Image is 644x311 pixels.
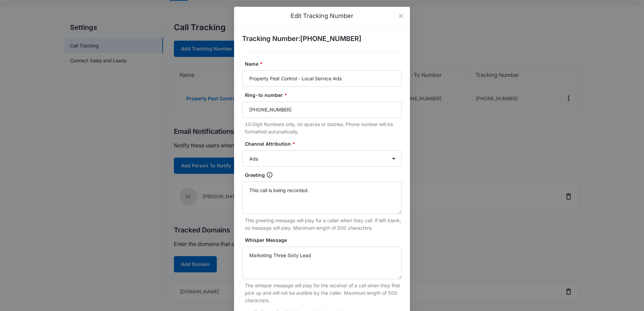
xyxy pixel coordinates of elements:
[245,171,265,179] p: Greeting
[245,282,402,304] p: The whisper message will play for the receiver of a call when they first pick up and will not be ...
[242,182,402,214] textarea: This call is being recorded.
[245,140,405,148] label: Channel Attribution
[242,34,402,44] h2: Tracking Number : [PHONE_NUMBER]
[245,236,405,244] label: Whisper Message
[392,7,410,25] button: Close
[245,121,402,136] p: 10 Digit Numbers only, no spaces or dashes. Phone number will be formatted automatically.
[245,91,405,99] label: Ring-to number
[245,60,405,68] label: Name
[398,13,404,19] span: close
[242,12,402,20] div: Edit Tracking Number
[245,217,402,232] p: This greeting message will play for a caller when they call. If left blank, no message will play....
[242,247,402,279] textarea: Marketing Three Sixty Lead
